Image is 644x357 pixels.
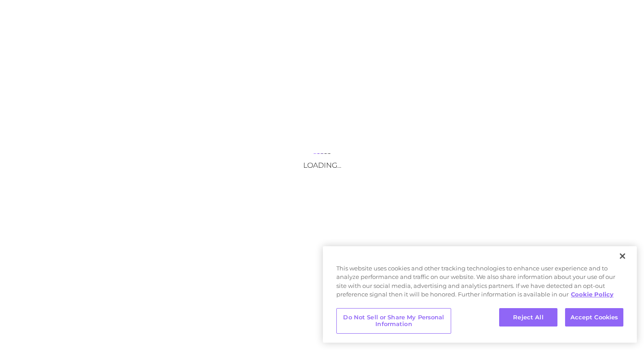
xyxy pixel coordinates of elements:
[565,308,623,327] button: Accept Cookies
[571,291,614,298] a: More information about your privacy, opens in a new tab
[323,264,637,304] div: This website uses cookies and other tracking technologies to enhance user experience and to analy...
[323,246,637,343] div: Cookie banner
[499,308,557,327] button: Reject All
[323,246,637,343] div: Privacy
[613,246,632,266] button: Close
[336,308,451,334] button: Do Not Sell or Share My Personal Information, Opens the preference center dialog
[232,161,412,170] h3: Loading...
